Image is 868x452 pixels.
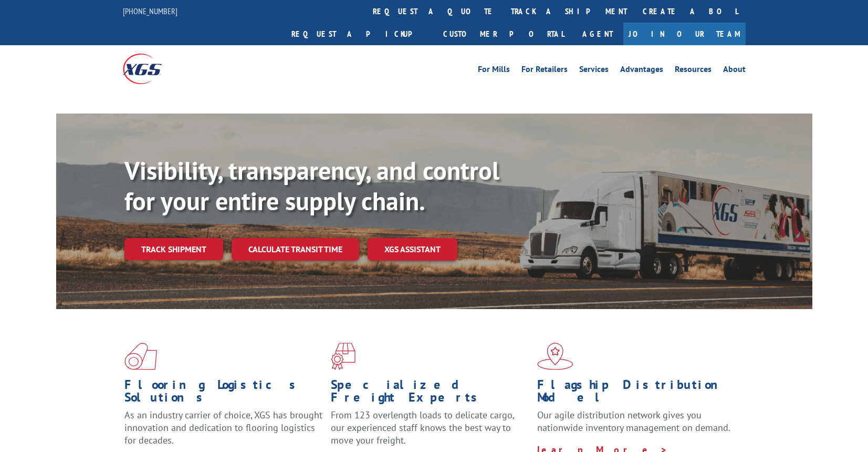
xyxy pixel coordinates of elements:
a: XGS ASSISTANT [368,238,457,261]
a: [PHONE_NUMBER] [123,6,177,16]
h1: Flooring Logistics Solutions [124,378,323,409]
h1: Specialized Freight Experts [331,378,529,409]
img: xgs-icon-flagship-distribution-model-red [537,343,573,370]
a: Calculate transit time [232,238,359,261]
h1: Flagship Distribution Model [537,378,736,409]
span: Our agile distribution network gives you nationwide inventory management on demand. [537,409,730,434]
a: Join Our Team [623,23,746,45]
a: For Retailers [521,65,568,77]
span: As an industry carrier of choice, XGS has brought innovation and dedication to flooring logistics... [124,409,322,446]
a: Agent [572,23,623,45]
a: Services [579,65,609,77]
a: For Mills [478,65,510,77]
a: Track shipment [124,238,223,260]
a: Advantages [620,65,663,77]
img: xgs-icon-focused-on-flooring-red [331,343,355,370]
b: Visibility, transparency, and control for your entire supply chain. [124,154,499,217]
a: Customer Portal [435,23,572,45]
a: About [723,65,746,77]
a: Resources [675,65,712,77]
img: xgs-icon-total-supply-chain-intelligence-red [124,343,157,370]
a: Request a pickup [284,23,435,45]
